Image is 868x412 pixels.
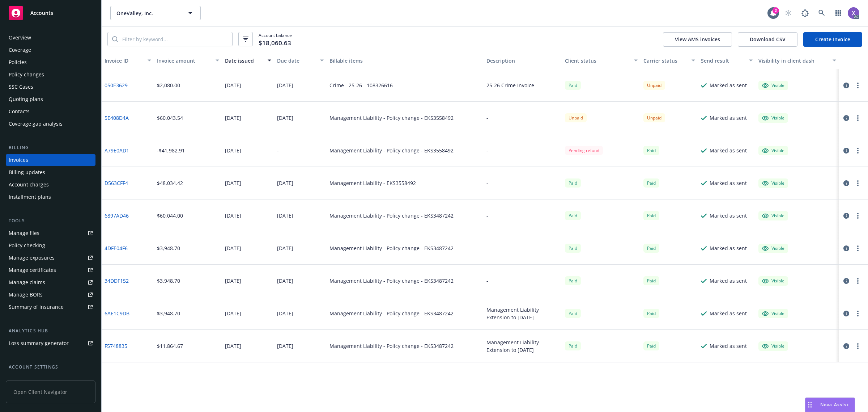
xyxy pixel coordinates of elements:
div: SSC Cases [9,81,33,93]
button: Invoice amount [154,52,222,69]
button: Nova Assist [805,398,855,412]
div: Paid [643,146,659,155]
a: Quoting plans [6,93,95,105]
div: 25-26 Crime Invoice [486,81,534,89]
a: Service team [6,374,95,385]
a: Loss summary generator [6,337,95,349]
div: Management Liability - Policy change - EKS3487242 [329,212,454,219]
div: Unpaid [565,113,587,122]
div: Quoting plans [9,93,43,105]
div: Summary of insurance [9,301,64,313]
div: Account charges [9,179,49,190]
div: Due date [277,57,316,64]
span: Nova Assist [820,402,849,408]
div: Marked as sent [710,179,747,187]
a: F5748835 [105,342,127,350]
div: Visible [762,180,784,186]
div: - [486,212,488,219]
div: - [277,147,279,154]
span: OneValley, Inc. [116,9,179,17]
div: [DATE] [225,147,241,154]
a: 050E3629 [105,81,128,89]
div: Paid [565,341,581,350]
div: $48,034.42 [157,179,183,187]
div: Paid [643,244,659,253]
span: Paid [565,244,581,253]
div: Manage exposures [9,252,55,264]
button: Description [484,52,562,69]
a: D563CFF4 [105,179,128,187]
span: Open Client Navigator [6,381,95,403]
div: Overview [9,32,31,43]
a: Create Invoice [803,32,862,47]
div: Invoice ID [105,57,143,64]
div: [DATE] [277,114,293,122]
div: Manage files [9,227,39,239]
span: Paid [643,178,659,188]
div: Pending refund [565,146,603,155]
a: 6AE1C9DB [105,310,129,317]
div: Analytics hub [6,327,95,335]
div: Paid [565,81,581,90]
span: Account balance [259,32,292,46]
a: Manage claims [6,277,95,288]
div: [DATE] [277,244,293,252]
button: Send result [698,52,756,69]
div: Client status [565,57,630,64]
div: Tools [6,217,95,224]
div: Invoices [9,154,28,166]
div: $60,044.00 [157,212,183,219]
div: Date issued [225,57,264,64]
img: photo [848,7,859,19]
div: Paid [565,309,581,318]
div: Billing updates [9,167,45,178]
div: Service team [9,374,40,385]
a: 34DDF152 [105,277,129,285]
div: Paid [643,341,659,350]
div: Paid [565,178,581,188]
div: Billable items [329,57,481,64]
a: Contacts [6,106,95,117]
div: - [486,277,488,285]
div: Visible [762,310,784,317]
div: Description [486,57,559,64]
div: [DATE] [277,81,293,89]
a: Manage exposures [6,252,95,264]
a: Report a Bug [798,6,812,20]
div: [DATE] [225,244,241,252]
button: Date issued [222,52,275,69]
span: Paid [643,211,659,220]
a: A79E0AD1 [105,147,129,154]
a: 4DFE04F6 [105,244,128,252]
div: -$41,982.91 [157,147,185,154]
div: Policies [9,56,27,68]
div: Management Liability - Policy change - EKS3558492 [329,147,454,154]
button: Client status [562,52,641,69]
div: [DATE] [225,310,241,317]
div: [DATE] [225,342,241,350]
div: Visible [762,213,784,219]
div: Billing [6,144,95,151]
div: Manage claims [9,277,45,288]
a: Start snowing [781,6,796,20]
div: Management Liability - Policy change - EKS3487242 [329,277,454,285]
a: Coverage gap analysis [6,118,95,130]
span: Paid [643,309,659,318]
span: Accounts [30,10,53,16]
a: Manage files [6,227,95,239]
div: Paid [565,211,581,220]
div: Crime - 25-26 - 108326616 [329,81,393,89]
button: OneValley, Inc. [110,6,201,20]
div: Visible [762,278,784,284]
a: Policy changes [6,69,95,80]
div: Management Liability Extension to [DATE] [486,306,559,321]
div: Policy changes [9,69,44,80]
a: Manage certificates [6,264,95,276]
div: [DATE] [225,277,241,285]
div: $2,080.00 [157,81,180,89]
div: Unpaid [643,81,665,90]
